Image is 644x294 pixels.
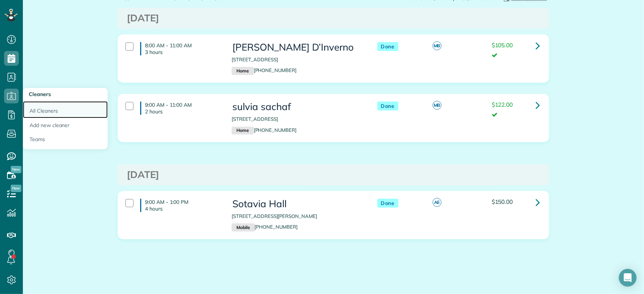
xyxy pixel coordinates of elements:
span: $122.00 [492,101,513,108]
p: 4 hours [145,205,221,212]
span: Done [377,102,398,111]
h3: [DATE] [127,170,540,180]
p: [STREET_ADDRESS] [232,56,362,63]
a: All Cleaners [23,101,108,118]
a: Add new cleaner [23,118,108,133]
small: Home [232,127,253,135]
span: MB [433,41,442,50]
a: Teams [23,132,108,149]
h3: sulvia sachaf [232,102,362,112]
small: Home [232,67,253,75]
h4: 9:00 AM - 1:00 PM [140,199,221,212]
a: Mobile[PHONE_NUMBER] [232,224,298,230]
p: [STREET_ADDRESS] [232,116,362,123]
span: MB [433,101,442,110]
span: New [11,185,21,192]
p: [STREET_ADDRESS][PERSON_NAME] [232,213,362,220]
span: AE [433,198,442,207]
a: Home[PHONE_NUMBER] [232,67,297,73]
h4: 9:00 AM - 11:00 AM [140,102,221,115]
span: Done [377,199,398,208]
span: New [11,166,21,173]
h4: 8:00 AM - 11:00 AM [140,42,221,55]
span: Cleaners [29,91,51,98]
span: $105.00 [492,41,513,49]
a: Home[PHONE_NUMBER] [232,127,297,133]
p: 3 hours [145,49,221,55]
span: Done [377,42,398,51]
div: Open Intercom Messenger [619,269,637,287]
span: $150.00 [492,198,513,205]
p: 2 hours [145,108,221,115]
small: Mobile [232,223,255,232]
h3: Sotavia Hall [232,199,362,209]
h3: [DATE] [127,13,540,24]
h3: [PERSON_NAME] D’Inverno [232,42,362,53]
